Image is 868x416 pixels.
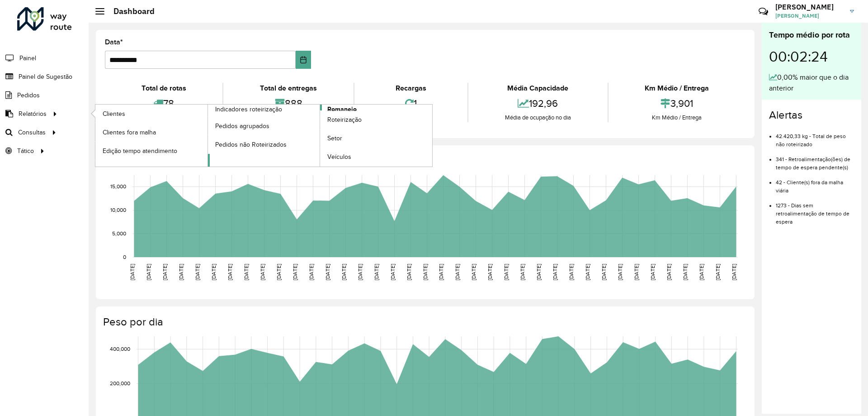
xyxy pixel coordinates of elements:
[633,264,639,280] text: [DATE]
[320,129,432,148] a: Setor
[296,51,311,69] button: Choose Date
[611,83,743,94] div: Km Médio / Entrega
[215,105,282,114] span: Indicadores roteirização
[19,109,47,119] span: Relatórios
[327,134,342,143] span: Setor
[292,264,298,280] text: [DATE]
[769,41,854,72] div: 00:02:24
[95,142,208,160] a: Edição tempo atendimento
[110,207,126,213] text: 10,000
[776,148,854,172] li: 341 - Retroalimentação(ões) de tempo de espera pendente(s)
[18,128,46,137] span: Consultas
[487,264,493,280] text: [DATE]
[754,2,773,21] a: Contato Rápido
[471,113,605,122] div: Média de ocupação no dia
[103,109,125,119] span: Clientes
[95,105,320,167] a: Indicadores roteirização
[123,254,126,260] text: 0
[471,83,605,94] div: Média Capacidade
[776,125,854,148] li: 42.420,33 kg - Total de peso não roteirizado
[698,264,704,280] text: [DATE]
[471,264,476,280] text: [DATE]
[471,94,605,113] div: 192,96
[103,146,177,156] span: Edição tempo atendimento
[454,264,460,280] text: [DATE]
[611,113,743,122] div: Km Médio / Entrega
[17,146,34,156] span: Tático
[438,264,444,280] text: [DATE]
[194,264,200,280] text: [DATE]
[178,264,184,280] text: [DATE]
[769,109,854,122] h4: Alertas
[769,72,854,94] div: 0,00% maior que o dia anterior
[227,264,233,280] text: [DATE]
[769,29,854,41] div: Tempo médio por rota
[215,140,287,149] span: Pedidos não Roteirizados
[775,12,843,20] span: [PERSON_NAME]
[715,264,721,280] text: [DATE]
[775,3,843,11] h3: [PERSON_NAME]
[104,6,155,16] h2: Dashboard
[406,264,412,280] text: [DATE]
[208,135,320,153] a: Pedidos não Roteirizados
[226,94,351,113] div: 888
[107,94,220,113] div: 78
[107,83,220,94] div: Total de rotas
[17,91,40,100] span: Pedidos
[731,264,737,280] text: [DATE]
[325,264,330,280] text: [DATE]
[226,83,351,94] div: Total de entregas
[503,264,509,280] text: [DATE]
[112,230,126,236] text: 5,000
[341,264,347,280] text: [DATE]
[519,264,525,280] text: [DATE]
[568,264,574,280] text: [DATE]
[276,264,282,280] text: [DATE]
[373,264,379,280] text: [DATE]
[650,264,656,280] text: [DATE]
[617,264,623,280] text: [DATE]
[320,148,432,166] a: Veículos
[357,83,465,94] div: Recargas
[162,264,168,280] text: [DATE]
[103,316,745,329] h4: Peso por dia
[208,105,433,167] a: Romaneio
[327,105,357,114] span: Romaneio
[776,172,854,195] li: 42 - Cliente(s) fora da malha viária
[211,264,217,280] text: [DATE]
[215,121,269,131] span: Pedidos agrupados
[110,381,130,387] text: 200,000
[682,264,688,280] text: [DATE]
[110,346,130,352] text: 400,000
[19,72,72,81] span: Painel de Sugestão
[585,264,590,280] text: [DATE]
[776,195,854,226] li: 1273 - Dias sem retroalimentação de tempo de espera
[422,264,428,280] text: [DATE]
[552,264,558,280] text: [DATE]
[327,152,351,162] span: Veículos
[105,37,123,48] label: Data
[601,264,607,280] text: [DATE]
[110,184,126,190] text: 15,000
[357,94,465,113] div: 1
[95,105,208,123] a: Clientes
[327,115,362,124] span: Roteirização
[259,264,265,280] text: [DATE]
[611,94,743,113] div: 3,901
[320,111,432,129] a: Roteirização
[308,264,314,280] text: [DATE]
[146,264,151,280] text: [DATE]
[103,128,156,137] span: Clientes fora malha
[243,264,249,280] text: [DATE]
[129,264,135,280] text: [DATE]
[208,117,320,135] a: Pedidos agrupados
[666,264,672,280] text: [DATE]
[536,264,542,280] text: [DATE]
[19,53,36,63] span: Painel
[357,264,363,280] text: [DATE]
[95,123,208,141] a: Clientes fora malha
[390,264,396,280] text: [DATE]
